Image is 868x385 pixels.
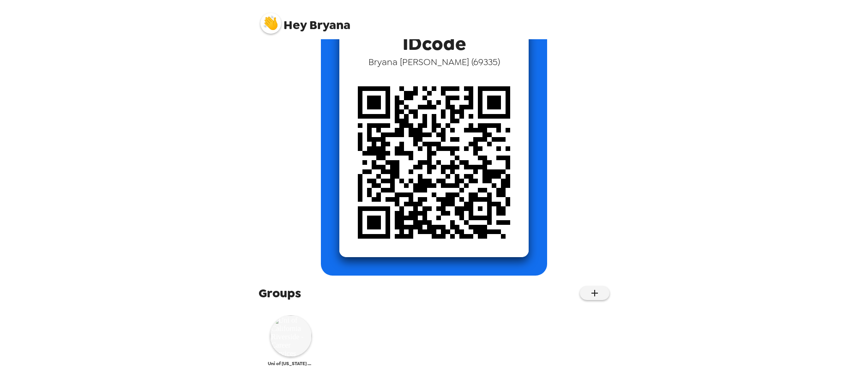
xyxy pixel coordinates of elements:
[270,315,312,357] img: Uni of California Riverside - Career Services
[403,27,466,56] span: IDcode
[368,56,500,68] span: Bryana [PERSON_NAME] ( 69335 )
[339,68,529,257] img: qr code
[283,17,307,33] span: Hey
[259,285,301,301] span: Groups
[260,8,350,31] span: Bryana
[268,361,314,367] span: Uni of [US_STATE] Riverside - Career Services
[260,13,281,34] img: profile pic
